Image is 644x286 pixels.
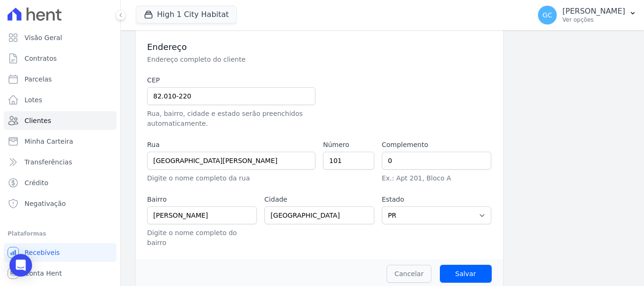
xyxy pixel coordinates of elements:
p: Ex.: Apt 201, Bloco A [382,173,492,183]
span: Transferências [25,157,72,167]
div: Open Intercom Messenger [9,254,32,277]
a: Visão Geral [4,28,116,47]
a: Lotes [4,90,116,109]
label: Complemento [382,140,492,150]
span: Conta Hent [25,269,62,278]
span: Contratos [25,54,57,63]
p: Endereço completo do cliente [147,55,464,64]
a: Cancelar [387,265,432,283]
label: Bairro [147,195,257,204]
span: Recebíveis [25,248,60,257]
label: Estado [382,195,492,204]
input: Salvar [440,265,492,283]
a: Conta Hent [4,264,116,283]
a: Contratos [4,49,116,68]
p: [PERSON_NAME] [562,7,625,16]
a: Parcelas [4,70,116,89]
a: Recebíveis [4,243,116,262]
a: Negativação [4,194,116,213]
p: Digite o nome completo da rua [147,173,315,183]
span: Negativação [25,199,66,208]
span: Visão Geral [25,33,62,42]
span: Parcelas [25,74,52,84]
div: Plataformas [8,228,113,239]
span: Crédito [25,178,49,188]
span: Minha Carteira [25,137,73,146]
p: Rua, bairro, cidade e estado serão preenchidos automaticamente. [147,109,315,129]
label: CEP [147,75,315,85]
a: Crédito [4,173,116,192]
label: Rua [147,140,315,150]
p: Ver opções [562,16,625,24]
h3: Endereço [147,41,492,53]
p: Digite o nome completo do bairro [147,228,257,248]
label: Cidade [264,195,374,204]
label: Número [323,140,374,150]
button: High 1 City Habitat [136,6,237,24]
a: Transferências [4,153,116,172]
button: GC [PERSON_NAME] Ver opções [530,2,644,28]
input: 00.000-000 [147,87,315,105]
a: Clientes [4,111,116,130]
span: Lotes [25,95,42,105]
a: Minha Carteira [4,132,116,151]
span: GC [543,12,553,18]
span: Clientes [25,116,51,125]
